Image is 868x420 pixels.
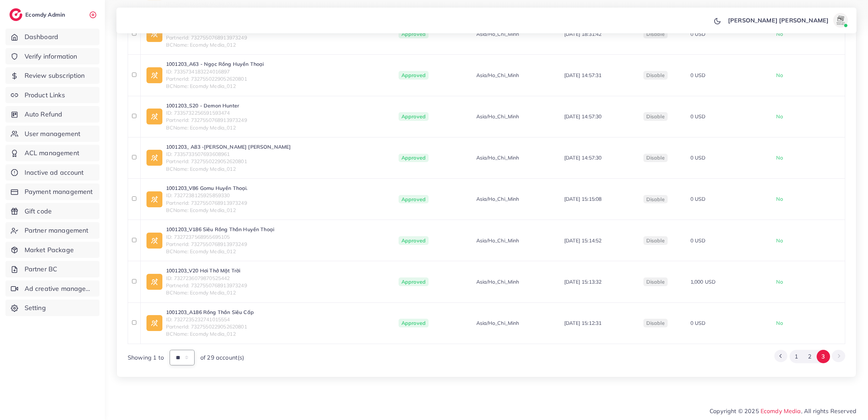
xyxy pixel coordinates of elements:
[166,226,274,233] a: 1001203_V186 Siêu Rồng Thần Huyền Thoại
[166,109,247,116] span: ID: 7335732256591593474
[646,196,665,203] span: disable
[690,31,706,37] span: 0 USD
[9,8,22,21] img: logo
[690,72,706,79] span: 0 USD
[166,282,247,289] span: PartnerId: 7327550768913973249
[476,278,519,285] span: Asia/Ho_Chi_Minh
[166,289,247,296] span: BCName: Ecomdy Media_012
[776,113,783,120] span: No
[564,31,601,37] span: [DATE] 18:31:42
[146,109,162,124] img: ic-ad-info.7fc67b75.svg
[564,113,601,120] span: [DATE] 14:57:30
[776,154,783,161] span: No
[25,264,58,274] span: Partner BC
[690,113,706,120] span: 0 USD
[166,275,247,282] span: ID: 7327236079870525442
[564,279,601,285] span: [DATE] 15:13:32
[166,241,274,248] span: PartnerId: 7327550768913973249
[724,13,851,27] a: [PERSON_NAME] [PERSON_NAME]avatar
[646,237,665,244] span: disable
[146,315,162,331] img: ic-ad-info.7fc67b75.svg
[166,75,264,82] span: PartnerId: 7327550229052620801
[564,72,601,79] span: [DATE] 14:57:31
[166,248,274,255] span: BCName: Ecomdy Media_012
[166,150,291,158] span: ID: 7335733507693608961
[690,237,706,244] span: 0 USD
[774,350,845,363] ul: Pagination
[146,67,162,83] img: ic-ad-info.7fc67b75.svg
[399,236,429,245] span: Approved
[5,48,99,65] a: Verify information
[166,143,291,150] a: 1001203_ A83 -[PERSON_NAME] [PERSON_NAME]
[166,116,247,124] span: PartnerId: 7327550768913973249
[25,245,74,255] span: Market Package
[166,68,264,75] span: ID: 7335734183224016897
[646,113,665,120] span: disable
[690,320,706,326] span: 0 USD
[399,71,429,80] span: Approved
[476,113,519,120] span: Asia/Ho_Chi_Minh
[166,124,247,131] span: BCName: Ecomdy Media_012
[564,196,601,202] span: [DATE] 15:15:08
[25,90,65,100] span: Product Links
[646,279,665,285] span: disable
[146,274,162,290] img: ic-ad-info.7fc67b75.svg
[128,353,164,362] span: Showing 1 to
[5,145,99,161] a: ACL management
[564,154,601,161] span: [DATE] 14:57:30
[817,350,830,363] button: Go to page 3
[5,280,99,297] a: Ad creative management
[166,41,247,48] span: BCName: Ecomdy Media_012
[564,320,601,326] span: [DATE] 15:12:31
[476,195,519,203] span: Asia/Ho_Chi_Minh
[5,242,99,258] a: Market Package
[146,150,162,166] img: ic-ad-info.7fc67b75.svg
[646,154,665,161] span: disable
[399,112,429,121] span: Approved
[5,203,99,220] a: Gift code
[5,300,99,316] a: Setting
[5,106,99,123] a: Auto Refund
[146,233,162,249] img: ic-ad-info.7fc67b75.svg
[25,71,85,80] span: Review subscription
[801,407,856,415] span: , All rights Reserved
[690,154,706,161] span: 0 USD
[776,237,783,244] span: No
[476,154,519,161] span: Asia/Ho_Chi_Minh
[25,32,58,42] span: Dashboard
[25,129,80,139] span: User management
[25,226,89,235] span: Partner management
[166,102,247,109] a: 1001203_S20 - Demon Hunter
[5,67,99,84] a: Review subscription
[5,261,99,277] a: Partner BC
[399,277,429,286] span: Approved
[25,207,52,216] span: Gift code
[776,31,783,37] span: No
[146,191,162,207] img: ic-ad-info.7fc67b75.svg
[166,165,291,173] span: BCName: Ecomdy Media_012
[5,29,99,45] a: Dashboard
[166,233,274,241] span: ID: 7327237568955695105
[774,350,788,362] button: Go to previous page
[710,407,856,415] span: Copyright © 2025
[166,316,254,323] span: ID: 7327235232741015554
[25,11,67,18] h2: Ecomdy Admin
[166,34,247,41] span: PartnerId: 7327550768913973249
[25,148,79,158] span: ACL management
[690,279,715,285] span: 1,000 USD
[776,196,783,202] span: No
[166,199,248,207] span: PartnerId: 7327550768913973249
[399,154,429,162] span: Approved
[166,82,264,90] span: BCName: Ecomdy Media_012
[166,207,248,214] span: BCName: Ecomdy Media_012
[25,52,77,61] span: Verify information
[690,196,706,202] span: 0 USD
[5,87,99,103] a: Product Links
[166,184,248,192] a: 1001203_V86 Gomu Huyền Thoại.
[833,13,848,27] img: avatar
[761,407,801,415] a: Ecomdy Media
[646,320,665,326] span: disable
[166,309,254,316] a: 1001203_A186 Rồng Thần Siêu Cấp
[5,164,99,181] a: Inactive ad account
[166,323,254,330] span: PartnerId: 7327550229052620801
